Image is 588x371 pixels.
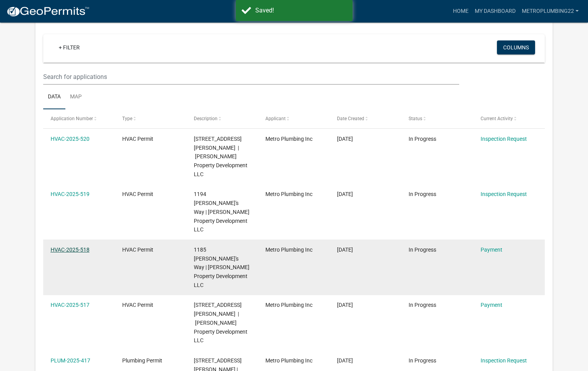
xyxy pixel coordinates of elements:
[51,136,90,142] a: HVAC-2025-520
[51,357,90,364] a: PLUM-2025-417
[519,4,582,19] a: metroplumbing22
[409,136,436,142] span: In Progress
[122,136,153,142] span: HVAC Permit
[481,116,513,121] span: Current Activity
[337,191,353,197] span: 08/20/2025
[265,302,312,308] span: Metro Plumbing Inc
[409,247,436,253] span: In Progress
[481,247,502,253] a: Payment
[450,4,472,19] a: Home
[258,109,330,128] datatable-header-cell: Applicant
[265,357,312,364] span: Metro Plumbing Inc
[122,247,153,253] span: HVAC Permit
[194,116,218,121] span: Description
[65,85,86,110] a: Map
[337,357,353,364] span: 07/28/2025
[481,302,502,308] a: Payment
[409,191,436,197] span: In Progress
[337,302,353,308] span: 08/20/2025
[337,116,364,121] span: Date Created
[337,247,353,253] span: 08/20/2025
[265,191,312,197] span: Metro Plumbing Inc
[122,302,153,308] span: HVAC Permit
[122,191,153,197] span: HVAC Permit
[481,191,527,197] a: Inspection Request
[497,40,535,54] button: Columns
[186,109,258,128] datatable-header-cell: Description
[409,302,436,308] span: In Progress
[194,191,249,233] span: 1194 Dustin's Way | Ellings Property Development LLC
[51,302,90,308] a: HVAC-2025-517
[43,69,460,85] input: Search for applications
[115,109,186,128] datatable-header-cell: Type
[43,85,65,110] a: Data
[265,247,312,253] span: Metro Plumbing Inc
[265,116,286,121] span: Applicant
[255,6,347,15] div: Saved!
[51,247,90,253] a: HVAC-2025-518
[337,136,353,142] span: 08/20/2025
[51,191,90,197] a: HVAC-2025-519
[473,109,544,128] datatable-header-cell: Current Activity
[409,357,436,364] span: In Progress
[122,116,132,121] span: Type
[481,357,527,364] a: Inspection Request
[330,109,401,128] datatable-header-cell: Date Created
[53,40,86,54] a: + Filter
[401,109,473,128] datatable-header-cell: Status
[51,116,93,121] span: Application Number
[472,4,519,19] a: My Dashboard
[122,357,162,364] span: Plumbing Permit
[409,116,422,121] span: Status
[43,109,115,128] datatable-header-cell: Application Number
[481,136,527,142] a: Inspection Request
[194,302,247,343] span: 1189 Dustin's Way | Ellings Property Development LLC
[265,136,312,142] span: Metro Plumbing Inc
[194,136,247,177] span: 1187 Dustin's Way | Ellings Property Development LLC
[194,247,249,288] span: 1185 Dustin's Way | Ellings Property Development LLC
